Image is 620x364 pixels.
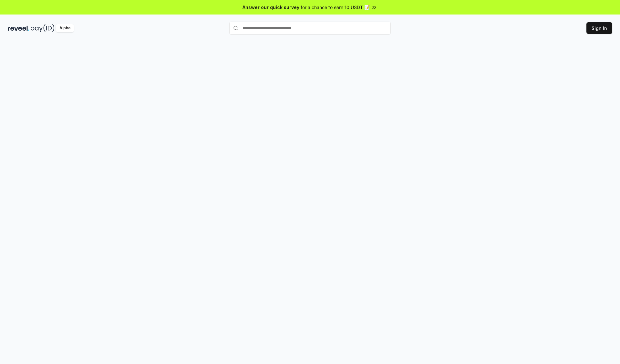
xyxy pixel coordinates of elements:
span: Answer our quick survey [243,4,299,11]
span: for a chance to earn 10 USDT 📝 [301,4,370,11]
button: Sign In [586,22,612,34]
img: reveel_dark [8,24,29,32]
div: Alpha [56,24,74,32]
img: pay_id [31,24,55,32]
